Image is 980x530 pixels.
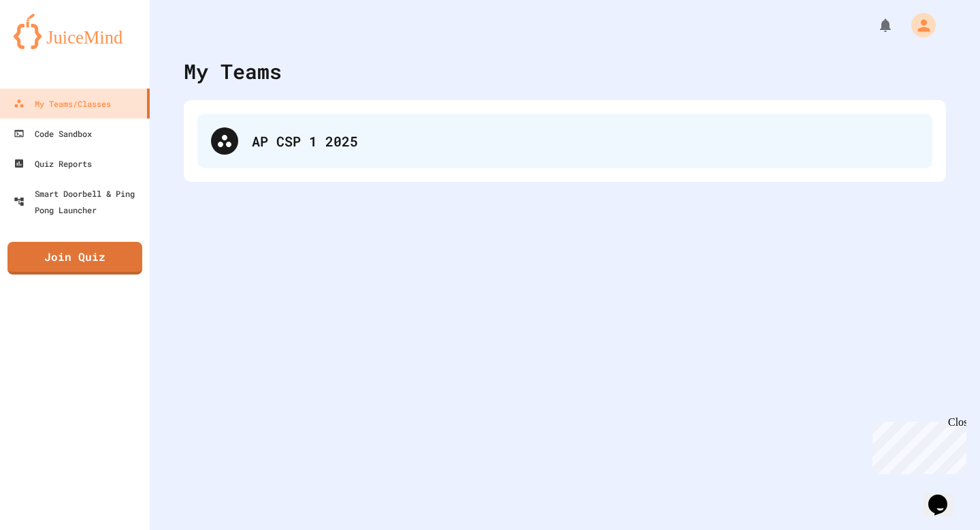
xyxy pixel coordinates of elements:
[923,476,966,516] iframe: chat widget
[867,416,966,474] iframe: chat widget
[14,95,111,112] div: My Teams/Classes
[14,14,136,49] img: logo-orange.svg
[184,56,282,87] div: My Teams
[5,5,94,87] div: Chat with us now!Close
[14,155,92,172] div: Quiz Reports
[197,114,932,168] div: AP CSP 1 2025
[14,185,144,218] div: Smart Doorbell & Ping Pong Launcher
[897,10,939,41] div: My Account
[7,242,142,275] a: Join Quiz
[14,125,92,142] div: Code Sandbox
[252,131,919,151] div: AP CSP 1 2025
[852,14,897,37] div: My Notifications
